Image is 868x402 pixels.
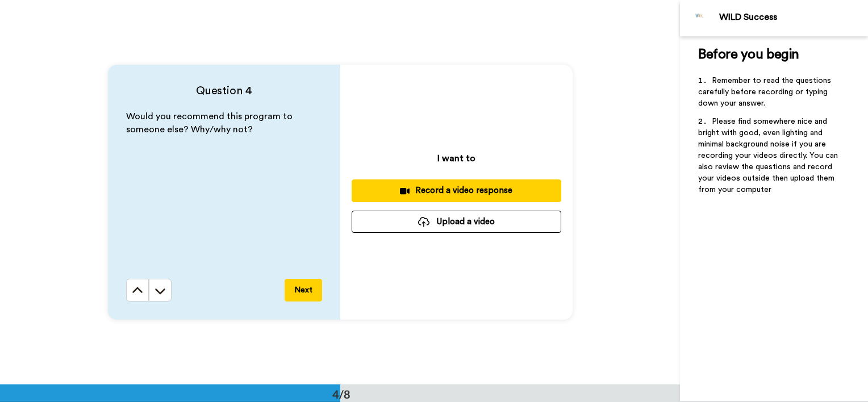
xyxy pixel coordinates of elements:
[719,12,867,23] div: WILD Success
[361,185,552,196] div: Record a video response
[698,118,840,194] span: Please find somewhere nice and bright with good, even lighting and minimal background noise if yo...
[437,152,475,165] p: I want to
[352,179,561,202] button: Record a video response
[352,211,561,233] button: Upload a video
[698,48,799,61] span: Before you begin
[314,386,369,402] div: 4/8
[126,83,322,99] h4: Question 4
[285,279,322,301] button: Next
[686,5,713,32] img: Profile Image
[126,112,295,134] span: Would you recommend this program to someone else? Why/why not?
[698,77,833,107] span: Remember to read the questions carefully before recording or typing down your answer.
